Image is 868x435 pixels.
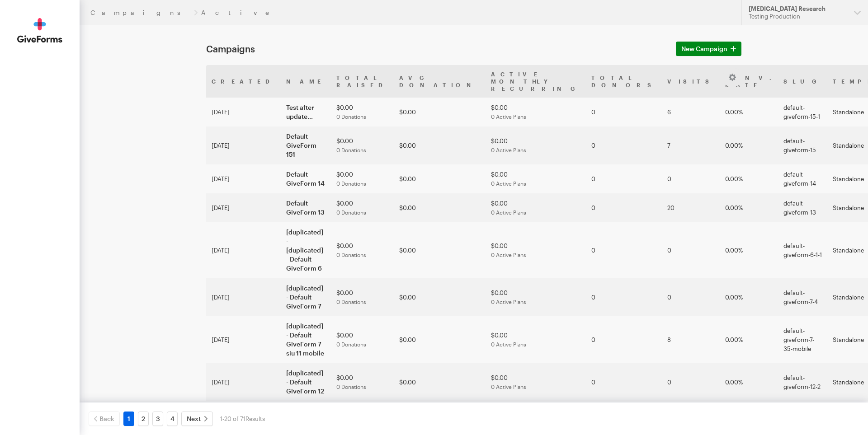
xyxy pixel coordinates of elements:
td: $0.00 [486,316,586,363]
td: [DATE] [206,193,281,222]
span: 0 Donations [336,252,366,258]
td: $0.00 [394,278,486,316]
th: Active Monthly Recurring [486,65,586,98]
span: 0 Active Plans [491,147,526,153]
td: $0.00 [486,193,586,222]
span: Results [245,415,265,422]
td: 0 [586,193,662,222]
td: [DATE] [206,98,281,126]
span: 0 Active Plans [491,180,526,187]
td: $0.00 [331,278,394,316]
td: default-giveform-12-2 [778,363,827,401]
td: 0 [586,98,662,126]
td: 6 [662,98,720,126]
td: 0.00% [720,222,778,278]
img: GiveForms [17,18,62,43]
td: $0.00 [486,126,586,164]
span: 0 Donations [336,341,366,347]
span: 0 Active Plans [491,252,526,258]
td: $0.00 [394,98,486,126]
h1: Campaigns [206,43,665,54]
td: $0.00 [331,363,394,401]
td: $0.00 [486,164,586,193]
span: 0 Donations [336,180,366,187]
span: New Campaign [681,43,727,54]
td: 0 [662,278,720,316]
span: 0 Active Plans [491,209,526,215]
td: $0.00 [331,222,394,278]
td: $0.00 [394,222,486,278]
td: 0.00% [720,126,778,164]
td: [DATE] [206,316,281,363]
td: default-giveform-7-4 [778,278,827,316]
span: Next [187,413,201,424]
th: Slug [778,65,827,98]
td: $0.00 [486,222,586,278]
td: 0 [586,126,662,164]
td: Default GiveForm 13 [281,193,331,222]
a: 4 [167,412,178,426]
td: 0.00% [720,193,778,222]
td: 0 [586,222,662,278]
span: 0 Donations [336,147,366,153]
td: 0 [662,164,720,193]
td: 7 [662,126,720,164]
div: Testing Production [749,13,847,20]
a: 2 [138,412,149,426]
td: 8 [662,316,720,363]
td: $0.00 [394,363,486,401]
td: $0.00 [394,164,486,193]
td: Default GiveForm 151 [281,126,331,164]
a: Campaigns [90,9,190,16]
span: 0 Active Plans [491,384,526,390]
td: $0.00 [486,363,586,401]
td: 0 [586,278,662,316]
td: $0.00 [486,98,586,126]
span: 0 Donations [336,299,366,305]
td: 0 [586,363,662,401]
td: Test after update... [281,98,331,126]
span: 0 Donations [336,384,366,390]
td: default-giveform-13 [778,193,827,222]
td: 0.00% [720,316,778,363]
td: 0 [586,316,662,363]
a: New Campaign [676,42,741,56]
td: [duplicated] - Default GiveForm 7 siu 11 mobile [281,316,331,363]
td: 0 [662,363,720,401]
th: Avg Donation [394,65,486,98]
td: default-giveform-6-1-1 [778,222,827,278]
div: [MEDICAL_DATA] Research [749,5,847,13]
td: $0.00 [331,126,394,164]
td: 0.00% [720,363,778,401]
th: Name [281,65,331,98]
td: default-giveform-15-1 [778,98,827,126]
th: Total Raised [331,65,394,98]
td: $0.00 [394,316,486,363]
td: [DATE] [206,164,281,193]
td: [duplicated] - Default GiveForm 7 [281,278,331,316]
a: 3 [152,412,163,426]
td: [duplicated] - Default GiveForm 12 [281,363,331,401]
td: $0.00 [331,98,394,126]
th: Total Donors [586,65,662,98]
span: 0 Active Plans [491,113,526,120]
td: $0.00 [394,193,486,222]
span: 0 Donations [336,209,366,215]
td: $0.00 [331,316,394,363]
td: [DATE] [206,126,281,164]
a: Next [181,412,213,426]
td: Default GiveForm 14 [281,164,331,193]
td: 0.00% [720,278,778,316]
td: [DATE] [206,222,281,278]
td: 0 [586,164,662,193]
th: Conv. Rate [720,65,778,98]
td: $0.00 [331,193,394,222]
td: 0.00% [720,98,778,126]
td: default-giveform-14 [778,164,827,193]
div: 1-20 of 71 [220,412,265,426]
td: [duplicated] - [duplicated] - Default GiveForm 6 [281,222,331,278]
td: $0.00 [486,278,586,316]
td: 0.00% [720,164,778,193]
span: 0 Active Plans [491,299,526,305]
td: $0.00 [331,164,394,193]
